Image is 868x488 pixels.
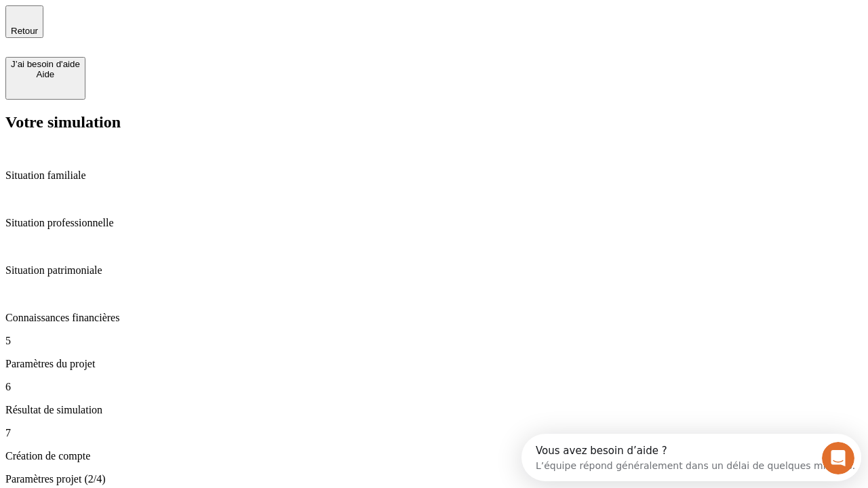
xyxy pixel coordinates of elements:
[11,69,80,79] div: Aide
[5,450,863,462] p: Création de compte
[5,381,863,393] p: 6
[5,358,863,370] p: Paramètres du projet
[5,5,374,43] div: Ouvrir le Messenger Intercom
[5,427,863,439] p: 7
[5,57,85,100] button: J’ai besoin d'aideAide
[5,5,43,38] button: Retour
[11,59,80,69] div: J’ai besoin d'aide
[5,335,863,347] p: 5
[5,473,863,485] p: Paramètres projet (2/4)
[521,434,861,481] iframe: Intercom live chat discovery launcher
[14,12,334,22] div: Vous avez besoin d’aide ?
[822,442,854,474] iframe: Intercom live chat
[5,169,863,182] p: Situation familiale
[5,113,863,131] h2: Votre simulation
[14,22,334,37] div: L’équipe répond généralement dans un délai de quelques minutes.
[5,264,863,277] p: Situation patrimoniale
[5,217,863,229] p: Situation professionnelle
[5,312,863,324] p: Connaissances financières
[11,26,38,36] span: Retour
[5,404,863,416] p: Résultat de simulation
